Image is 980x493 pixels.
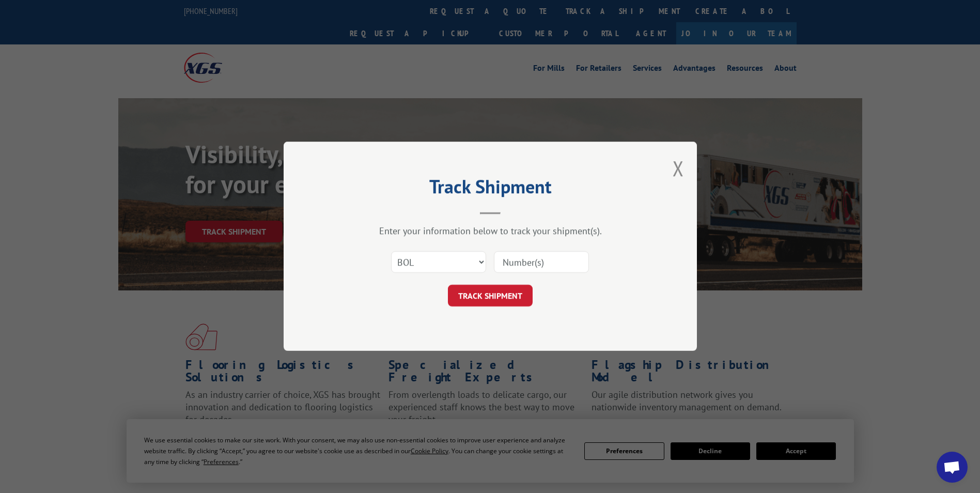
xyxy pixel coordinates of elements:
[673,155,684,182] button: Close modal
[335,179,645,199] h2: Track Shipment
[448,285,533,307] button: TRACK SHIPMENT
[494,252,589,273] input: Number(s)
[937,452,968,483] div: Open chat
[335,225,645,237] div: Enter your information below to track your shipment(s).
